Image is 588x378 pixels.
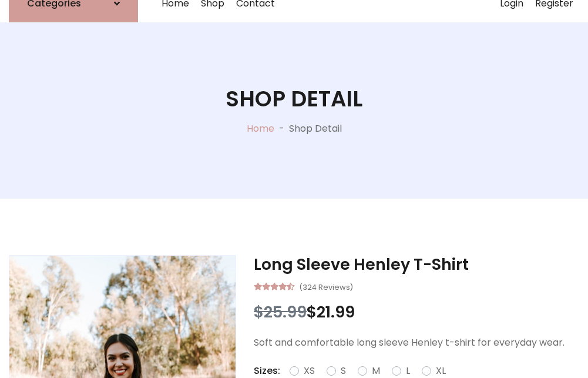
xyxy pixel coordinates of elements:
p: Shop Detail [289,122,342,136]
label: L [406,364,410,378]
small: (324 Reviews) [299,279,353,293]
p: Sizes: [254,364,280,378]
label: XS [304,364,315,378]
p: - [274,122,289,136]
label: S [341,364,346,378]
a: Home [247,122,274,135]
span: $25.99 [254,301,307,323]
label: XL [436,364,446,378]
p: Soft and comfortable long sleeve Henley t-shirt for everyday wear. [254,336,579,350]
h1: Shop Detail [226,86,362,112]
span: 21.99 [317,301,355,323]
label: M [372,364,380,378]
h3: $ [254,303,579,322]
h3: Long Sleeve Henley T-Shirt [254,255,579,274]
